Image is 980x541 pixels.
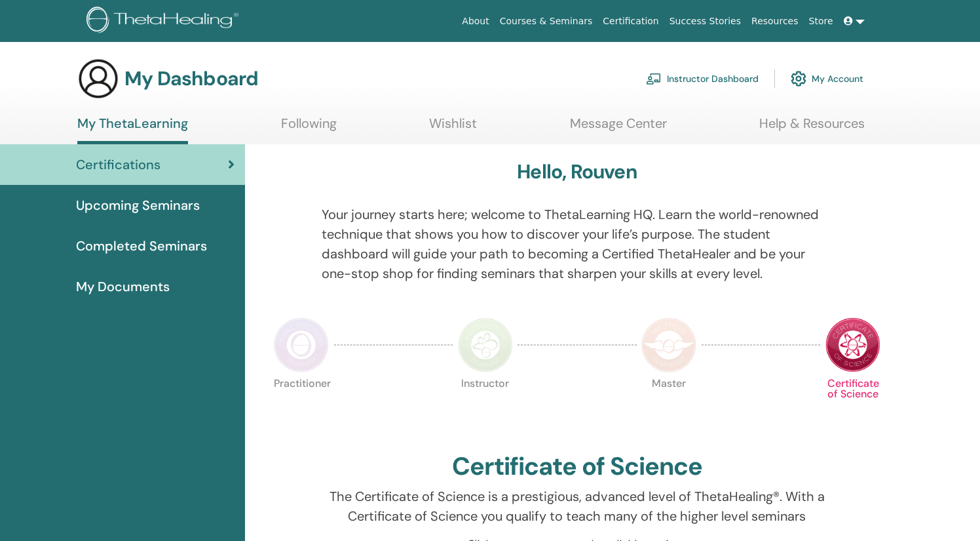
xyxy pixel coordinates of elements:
a: About [457,9,494,33]
img: Master [641,317,696,372]
a: Instructor Dashboard [646,64,759,93]
a: Message Center [570,115,667,141]
a: My ThetaLearning [77,115,188,144]
img: Practitioner [274,317,329,372]
a: Help & Resources [759,115,865,141]
img: cog.svg [791,68,806,90]
a: Following [281,115,337,141]
span: Certifications [76,155,160,174]
img: generic-user-icon.jpg [77,58,119,100]
img: Certificate of Science [825,317,880,372]
span: Completed Seminars [76,236,207,256]
img: logo.png [86,7,243,36]
p: Certificate of Science [825,378,880,433]
p: Practitioner [274,378,329,433]
span: Upcoming Seminars [76,195,200,215]
p: Instructor [458,378,513,433]
p: Master [641,378,696,433]
a: Success Stories [664,9,746,33]
a: My Account [791,64,863,93]
h3: My Dashboard [124,67,258,90]
h2: Certificate of Science [452,452,702,482]
h3: Hello, Rouven [517,160,637,184]
a: Certification [597,9,664,33]
a: Resources [746,9,804,33]
p: Your journey starts here; welcome to ThetaLearning HQ. Learn the world-renowned technique that sh... [322,205,833,283]
a: Wishlist [429,115,477,141]
img: chalkboard-teacher.svg [646,73,662,85]
p: The Certificate of Science is a prestigious, advanced level of ThetaHealing®. With a Certificate ... [322,487,833,526]
img: Instructor [458,317,513,372]
a: Store [804,9,839,33]
a: Courses & Seminars [495,9,598,33]
span: My Documents [76,277,170,296]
